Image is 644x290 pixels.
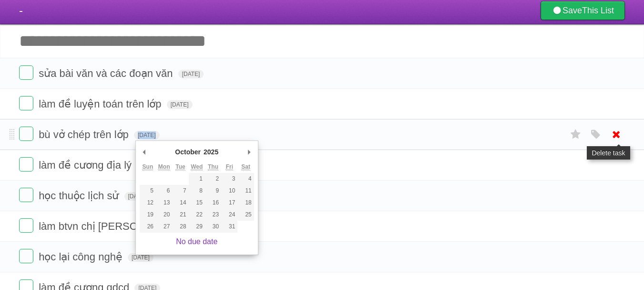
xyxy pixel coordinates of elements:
span: làm đề luyện toán trên lớp [39,98,164,110]
div: October [174,145,202,159]
button: 10 [221,185,237,197]
button: 12 [140,197,156,209]
button: 26 [140,221,156,233]
span: học thuộc lịch sử [39,190,121,202]
button: Next Month [245,145,254,159]
span: làm btvn chị [PERSON_NAME] [39,220,187,232]
button: 11 [237,185,254,197]
label: Done [19,188,33,202]
button: 31 [221,221,237,233]
a: SaveThis List [541,1,625,20]
button: 23 [205,209,221,221]
button: 16 [205,197,221,209]
span: [DATE] [167,100,193,109]
button: 21 [172,209,188,221]
span: làm đề cương địa lý [39,159,134,171]
label: Star task [567,127,585,142]
label: Done [19,249,33,263]
label: Done [19,65,33,80]
button: 15 [189,197,205,209]
abbr: Saturday [241,163,250,171]
button: 30 [205,221,221,233]
abbr: Wednesday [191,163,203,171]
button: 13 [156,197,172,209]
button: 25 [237,209,254,221]
button: 22 [189,209,205,221]
button: 28 [172,221,188,233]
button: 8 [189,185,205,197]
abbr: Monday [158,163,170,171]
button: 2 [205,173,221,185]
button: 1 [189,173,205,185]
div: 2025 [202,145,220,159]
button: 3 [221,173,237,185]
button: Previous Month [140,145,149,159]
span: - [19,4,23,17]
button: 27 [156,221,172,233]
button: 18 [237,197,254,209]
b: This List [582,6,614,15]
span: sửa bài văn và các đoạn văn [39,67,175,79]
span: [DATE] [178,70,204,78]
abbr: Friday [226,163,233,171]
span: [DATE] [128,253,153,262]
button: 6 [156,185,172,197]
button: 9 [205,185,221,197]
span: bù vở chép trên lớp [39,129,131,140]
label: Done [19,157,33,172]
button: 29 [189,221,205,233]
span: [DATE] [124,192,150,201]
label: Done [19,127,33,141]
label: Done [19,218,33,233]
button: 17 [221,197,237,209]
a: No due date [176,237,217,246]
button: 7 [172,185,188,197]
span: học lại công nghệ [39,251,125,263]
button: 4 [237,173,254,185]
button: 24 [221,209,237,221]
button: 20 [156,209,172,221]
label: Done [19,96,33,110]
abbr: Tuesday [175,163,185,171]
abbr: Thursday [208,163,218,171]
span: [DATE] [134,131,160,140]
button: 5 [140,185,156,197]
abbr: Sunday [143,163,153,171]
button: 19 [140,209,156,221]
button: 14 [172,197,188,209]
